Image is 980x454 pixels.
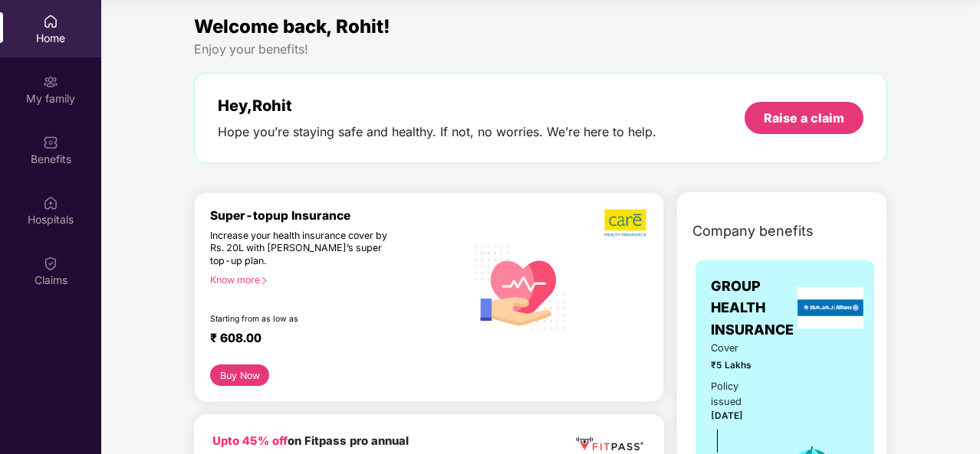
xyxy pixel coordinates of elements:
span: Cover [711,341,767,356]
div: Super-topup Insurance [210,208,465,223]
img: insurerLogo [797,287,863,328]
button: Buy Now [210,364,269,386]
div: Policy issued [711,379,767,410]
div: Increase your health insurance cover by Rs. 20L with [PERSON_NAME]’s super top-up plan. [210,230,400,268]
img: svg+xml;base64,PHN2ZyB4bWxucz0iaHR0cDovL3d3dy53My5vcmcvMjAwMC9zdmciIHhtbG5zOnhsaW5rPSJodHRwOi8vd3... [465,230,575,341]
div: Raise a claim [764,109,844,126]
img: svg+xml;base64,PHN2ZyBpZD0iSG9tZSIgeG1sbnM9Imh0dHA6Ly93d3cudzMub3JnLzIwMDAvc3ZnIiB3aWR0aD0iMjAiIG... [43,14,58,29]
span: Welcome back, Rohit! [194,15,390,38]
span: ₹5 Lakhs [711,358,767,373]
span: right [260,276,268,285]
div: Enjoy your benefits! [194,41,887,57]
img: b5dec4f62d2307b9de63beb79f102df3.png [604,208,648,237]
span: GROUP HEALTH INSURANCE [711,276,794,341]
div: Know more [210,274,456,285]
div: ₹ 608.00 [210,331,450,349]
img: svg+xml;base64,PHN2ZyB3aWR0aD0iMjAiIGhlaWdodD0iMjAiIHZpZXdCb3g9IjAgMCAyMCAyMCIgZmlsbD0ibm9uZSIgeG... [43,74,58,90]
img: svg+xml;base64,PHN2ZyBpZD0iQmVuZWZpdHMiIHhtbG5zPSJodHRwOi8vd3d3LnczLm9yZy8yMDAwL3N2ZyIgd2lkdGg9Ij... [43,135,58,150]
div: Starting from as low as [210,314,400,325]
b: Upto 45% off [212,434,288,448]
img: svg+xml;base64,PHN2ZyBpZD0iSG9zcGl0YWxzIiB4bWxucz0iaHR0cDovL3d3dy53My5vcmcvMjAwMC9zdmciIHdpZHRoPS... [43,195,58,211]
span: Company benefits [692,220,814,242]
div: Hope you’re staying safe and healthy. If not, no worries. We’re here to help. [218,124,656,140]
img: svg+xml;base64,PHN2ZyBpZD0iQ2xhaW0iIHhtbG5zPSJodHRwOi8vd3d3LnczLm9yZy8yMDAwL3N2ZyIgd2lkdGg9IjIwIi... [43,256,58,271]
div: Hey, Rohit [218,96,656,115]
span: [DATE] [711,410,743,421]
